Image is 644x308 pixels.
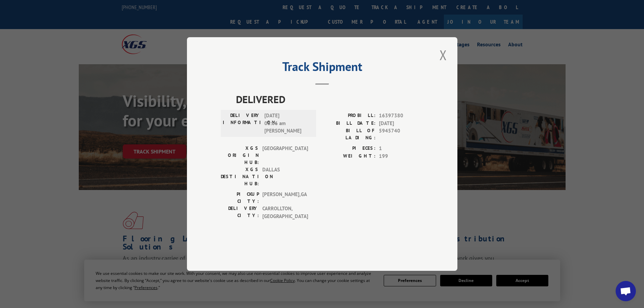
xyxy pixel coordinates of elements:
[221,191,259,205] label: PICKUP CITY:
[221,62,424,75] h2: Track Shipment
[616,281,636,301] a: Open chat
[322,145,376,152] label: PIECES:
[262,166,308,187] span: DALLAS
[437,46,449,64] button: Close modal
[262,191,308,205] span: [PERSON_NAME] , GA
[379,127,424,141] span: 5945740
[379,145,424,152] span: 1
[221,166,259,187] label: XGS DESTINATION HUB:
[223,112,261,135] label: DELIVERY INFORMATION:
[236,92,424,107] span: DELIVERED
[262,205,308,220] span: CARROLLTON , [GEOGRAPHIC_DATA]
[264,112,310,135] span: [DATE] 08:06 am [PERSON_NAME]
[322,127,376,141] label: BILL OF LADING:
[262,145,308,166] span: [GEOGRAPHIC_DATA]
[379,152,424,160] span: 199
[221,145,259,166] label: XGS ORIGIN HUB:
[322,152,376,160] label: WEIGHT:
[221,205,259,220] label: DELIVERY CITY:
[322,120,376,127] label: BILL DATE:
[379,112,424,120] span: 16397380
[379,120,424,127] span: [DATE]
[322,112,376,120] label: PROBILL:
